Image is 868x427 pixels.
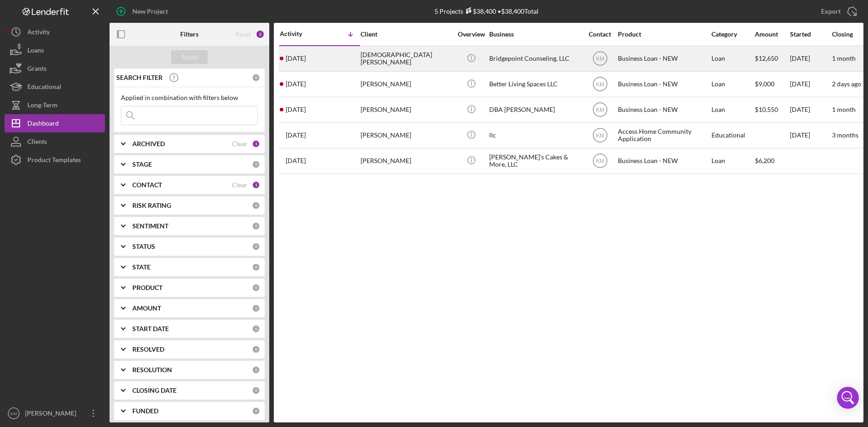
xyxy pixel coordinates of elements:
[132,366,172,374] b: RESOLUTION
[489,47,580,71] div: Bridgepoint Counseling, LLC
[252,284,260,292] div: 0
[252,140,260,148] div: 1
[252,201,260,210] div: 0
[27,96,58,116] div: Long-Term
[755,105,778,113] span: $10,550
[27,23,50,43] div: Activity
[5,59,105,78] a: Grants
[181,50,198,64] div: Apply
[711,123,754,148] div: Educational
[132,284,162,291] b: PRODUCT
[618,47,709,71] div: Business Loan - NEW
[286,157,306,164] time: 2025-08-20 21:54
[5,151,105,169] button: Product Templates
[27,78,61,98] div: Educational
[832,54,856,62] time: 1 month
[286,80,306,88] time: 2025-10-03 11:44
[618,149,709,173] div: Business Loan - NEW
[821,2,841,21] div: Export
[252,74,260,82] div: 0
[832,105,856,113] time: 1 month
[252,345,260,353] div: 0
[132,305,161,312] b: AMOUNT
[27,151,81,171] div: Product Templates
[618,31,709,38] div: Product
[711,31,754,38] div: Category
[489,72,580,96] div: Better Living Spaces LLC
[618,72,709,96] div: Business Loan - NEW
[235,31,251,38] div: Reset
[790,98,831,122] div: [DATE]
[132,387,177,394] b: CLOSING DATE
[5,114,105,132] a: Dashboard
[232,140,247,148] div: Clear
[711,149,754,173] div: Loan
[252,263,260,271] div: 0
[132,222,168,230] b: SENTIMENT
[361,31,452,38] div: Client
[116,74,162,81] b: SEARCH FILTER
[110,2,177,21] button: New Project
[596,81,604,88] text: KM
[5,132,105,151] button: Clients
[252,242,260,251] div: 0
[280,30,320,37] div: Activity
[489,31,580,38] div: Business
[463,7,496,15] div: $38,400
[5,96,105,114] button: Long-Term
[5,404,105,422] button: KM[PERSON_NAME]
[489,123,580,148] div: llc
[5,41,105,59] button: Loans
[10,411,17,416] text: KM
[252,222,260,230] div: 0
[618,98,709,122] div: Business Loan - NEW
[132,2,168,21] div: New Project
[755,80,774,88] span: $9,000
[755,31,789,38] div: Amount
[252,325,260,333] div: 0
[812,2,863,21] button: Export
[132,243,155,250] b: STATUS
[132,202,171,209] b: RISK RATING
[489,149,580,173] div: [PERSON_NAME]'s Cakes & More, LLC
[252,386,260,395] div: 0
[790,72,831,96] div: [DATE]
[171,50,208,64] button: Apply
[596,56,604,62] text: KM
[252,407,260,415] div: 0
[832,131,858,139] time: 3 months
[790,31,831,38] div: Started
[132,181,162,189] b: CONTACT
[618,123,709,148] div: Access Home Community Application
[121,94,258,101] div: Applied in combination with filters below
[755,157,774,164] span: $6,200
[361,98,452,122] div: [PERSON_NAME]
[132,346,164,353] b: RESOLVED
[286,55,306,62] time: 2025-10-06 18:30
[27,59,47,80] div: Grants
[5,23,105,41] button: Activity
[711,47,754,71] div: Loan
[790,47,831,71] div: [DATE]
[252,304,260,312] div: 0
[132,325,169,332] b: START DATE
[596,107,604,113] text: KM
[132,407,158,415] b: FUNDED
[837,387,859,409] div: Open Intercom Messenger
[5,78,105,96] button: Educational
[232,181,247,189] div: Clear
[489,98,580,122] div: DBA [PERSON_NAME]
[286,132,306,139] time: 2025-09-25 21:05
[252,366,260,374] div: 0
[755,54,778,62] span: $12,650
[361,123,452,148] div: [PERSON_NAME]
[361,149,452,173] div: [PERSON_NAME]
[832,80,861,88] time: 2 days ago
[132,140,165,148] b: ARCHIVED
[711,72,754,96] div: Loan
